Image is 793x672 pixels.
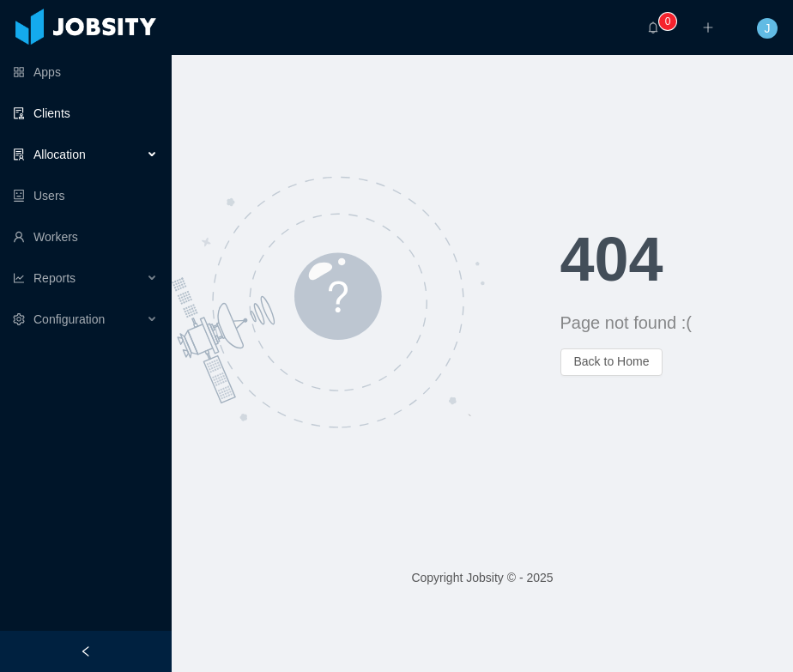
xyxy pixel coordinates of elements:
[659,13,676,30] sup: 0
[172,548,793,608] footer: Copyright Jobsity © - 2025
[13,220,158,254] a: icon: userWorkers
[33,148,86,161] span: Allocation
[33,271,76,285] span: Reports
[702,21,714,33] i: icon: plus
[560,348,663,376] button: Back to Home
[13,55,158,89] a: icon: appstoreApps
[560,354,663,368] a: Back to Home
[647,21,659,33] i: icon: bell
[13,313,25,325] i: icon: setting
[13,96,158,130] a: icon: auditClients
[13,148,25,160] i: icon: solution
[13,272,25,284] i: icon: line-chart
[13,179,158,213] a: icon: robotUsers
[33,312,105,326] span: Configuration
[765,18,771,39] span: J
